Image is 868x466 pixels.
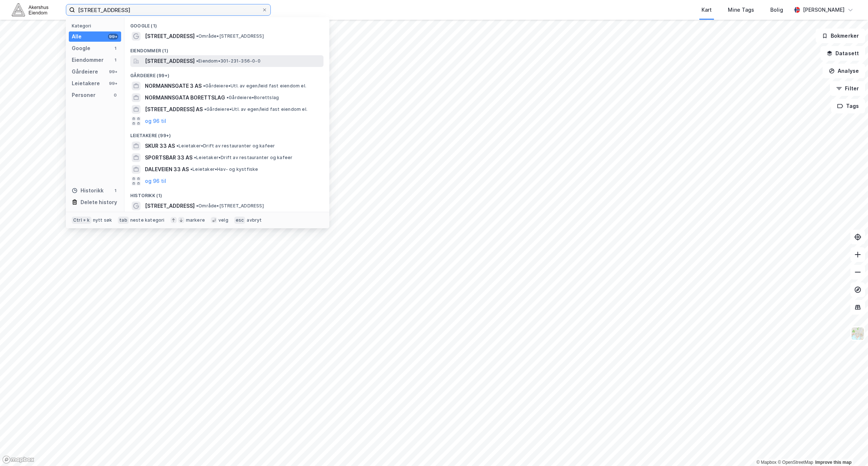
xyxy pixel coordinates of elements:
div: Personer [72,91,96,99]
div: tab [118,217,129,224]
div: markere [186,217,205,223]
span: [STREET_ADDRESS] [145,32,195,41]
div: 99+ [108,34,118,40]
div: Mine Tags [728,5,754,14]
span: [STREET_ADDRESS] AS [145,105,203,114]
button: og 96 til [145,117,166,125]
div: Kategori [72,23,121,29]
div: velg [218,217,228,223]
span: Leietaker • Hav- og kystfiske [190,166,258,172]
div: 1 [112,57,118,63]
div: Kart [701,5,712,14]
div: Leietakere [72,79,100,88]
div: Eiendommer (1) [124,42,329,55]
span: • [227,95,229,100]
div: Eiendommer [72,56,104,64]
span: • [196,58,198,64]
span: • [194,155,196,160]
span: • [203,83,205,89]
div: Ctrl + k [72,217,91,224]
span: Leietaker • Drift av restauranter og kafeer [176,143,275,149]
a: Mapbox [756,460,777,465]
iframe: Chat Widget [831,431,868,466]
div: Gårdeiere (99+) [124,67,329,80]
a: Improve this map [815,460,852,465]
div: 99+ [108,80,118,86]
div: 0 [112,92,118,98]
div: 1 [112,188,118,193]
span: • [196,33,198,39]
div: Google [72,44,90,53]
span: NORMANNSGATA BORETTSLAG [145,93,225,102]
span: • [204,106,206,112]
span: Leietaker • Drift av restauranter og kafeer [194,155,292,161]
button: Filter [830,81,865,96]
div: Historikk [72,186,104,195]
div: Historikk (1) [124,187,329,200]
div: Delete history [81,198,117,207]
span: SKUR 33 AS [145,142,175,150]
div: nytt søk [93,217,112,223]
a: OpenStreetMap [778,460,813,465]
span: [STREET_ADDRESS] [145,202,195,210]
div: avbryt [247,217,262,223]
span: NORMANNSGATE 3 AS [145,82,202,90]
span: Gårdeiere • Borettslag [227,95,279,101]
div: [PERSON_NAME] [803,5,845,14]
button: Bokmerker [816,29,865,43]
span: Område • [STREET_ADDRESS] [196,203,264,209]
span: Område • [STREET_ADDRESS] [196,33,264,39]
div: Leietakere (99+) [124,127,329,140]
div: Bolig [770,5,783,14]
div: Gårdeiere [72,67,98,76]
span: • [196,203,198,208]
span: Gårdeiere • Utl. av egen/leid fast eiendom el. [203,83,306,89]
div: 1 [112,45,118,51]
div: neste kategori [130,217,165,223]
button: og 96 til [145,177,166,185]
span: DALEVEIEN 33 AS [145,165,189,174]
input: Søk på adresse, matrikkel, gårdeiere, leietakere eller personer [75,4,262,15]
div: esc [234,217,246,224]
div: Alle [72,32,82,41]
span: SPORTSBAR 33 AS [145,153,192,162]
div: Google (1) [124,17,329,30]
button: Datasett [820,46,865,61]
img: akershus-eiendom-logo.9091f326c980b4bce74ccdd9f866810c.svg [12,3,48,16]
span: [STREET_ADDRESS] [145,57,195,65]
span: • [190,166,192,172]
img: Z [851,327,865,341]
span: Eiendom • 301-231-356-0-0 [196,58,261,64]
button: Analyse [823,64,865,78]
a: Mapbox homepage [2,455,34,464]
span: Gårdeiere • Utl. av egen/leid fast eiendom el. [204,106,307,112]
span: • [176,143,179,149]
div: Kontrollprogram for chat [831,431,868,466]
button: Tags [831,99,865,113]
div: 99+ [108,69,118,75]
